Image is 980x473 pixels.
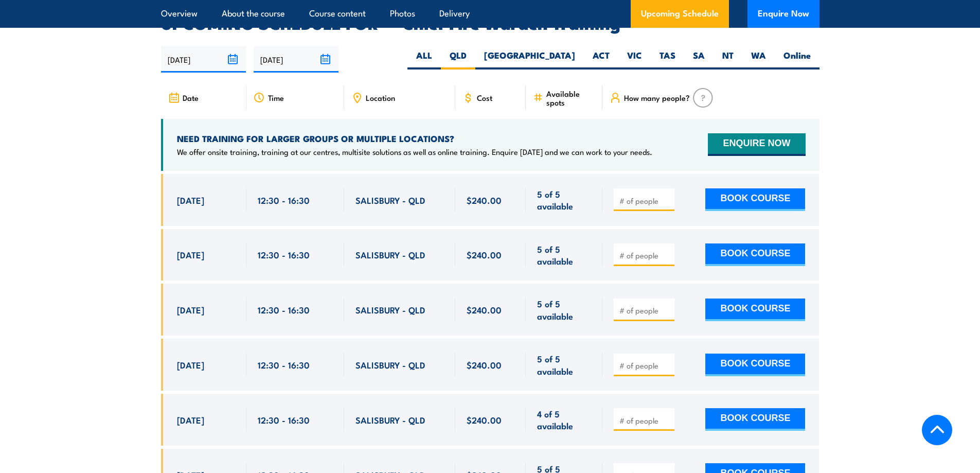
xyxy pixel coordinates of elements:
[618,49,651,69] label: VIC
[177,133,652,144] h4: NEED TRAINING FOR LARGER GROUPS OR MULTIPLE LOCATIONS?
[355,359,425,371] span: SALISBURY - QLD
[705,299,805,321] button: BOOK COURSE
[355,414,425,426] span: SALISBURY - QLD
[258,194,310,206] span: 12:30 - 16:30
[742,49,775,69] label: WA
[177,249,204,260] span: [DATE]
[355,249,425,260] span: SALISBURY - QLD
[258,414,310,426] span: 12:30 - 16:30
[624,93,690,102] span: How many people?
[177,304,204,316] span: [DATE]
[355,304,425,316] span: SALISBURY - QLD
[775,49,819,69] label: Online
[619,360,671,371] input: # of people
[537,188,591,212] span: 5 of 5 available
[684,49,714,69] label: SA
[537,243,591,267] span: 5 of 5 available
[537,353,591,377] span: 5 of 5 available
[537,408,591,432] span: 4 of 5 available
[355,194,425,206] span: SALISBURY - QLD
[705,188,805,211] button: BOOK COURSE
[584,49,618,69] label: ACT
[177,147,652,157] p: We offer onsite training, training at our centres, multisite solutions as well as online training...
[258,304,310,316] span: 12:30 - 16:30
[467,249,502,260] span: $240.00
[161,15,819,30] h2: UPCOMING SCHEDULE FOR - "Chief Fire Warden Training"
[467,304,502,316] span: $240.00
[705,408,805,431] button: BOOK COURSE
[177,414,204,426] span: [DATE]
[475,49,584,69] label: [GEOGRAPHIC_DATA]
[619,415,671,426] input: # of people
[651,49,684,69] label: TAS
[714,49,742,69] label: NT
[619,196,671,206] input: # of people
[183,93,199,102] span: Date
[467,359,502,371] span: $240.00
[477,93,492,102] span: Cost
[705,243,805,266] button: BOOK COURSE
[705,354,805,376] button: BOOK COURSE
[467,194,502,206] span: $240.00
[254,46,338,73] input: To date
[619,305,671,316] input: # of people
[177,194,204,206] span: [DATE]
[441,49,475,69] label: QLD
[177,359,204,371] span: [DATE]
[546,89,595,107] span: Available spots
[407,49,441,69] label: ALL
[161,46,246,73] input: From date
[258,359,310,371] span: 12:30 - 16:30
[268,93,284,102] span: Time
[258,249,310,260] span: 12:30 - 16:30
[467,414,502,426] span: $240.00
[366,93,395,102] span: Location
[619,250,671,260] input: # of people
[708,133,805,156] button: ENQUIRE NOW
[537,297,591,322] span: 5 of 5 available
